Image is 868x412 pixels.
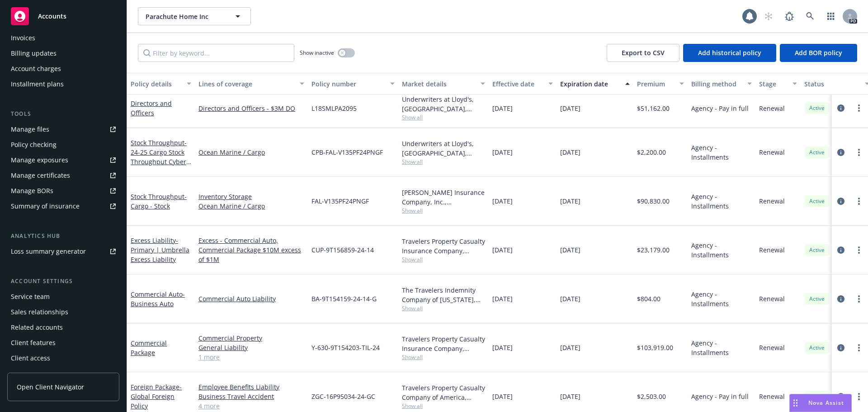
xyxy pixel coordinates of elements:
a: Billing updates [7,46,119,61]
span: Manage exposures [7,153,119,167]
span: Renewal [759,294,785,303]
a: circleInformation [835,391,846,402]
span: [DATE] [560,294,580,303]
div: Market details [402,79,475,89]
span: [DATE] [560,104,580,113]
div: Sales relationships [11,305,68,319]
span: Renewal [759,343,785,352]
span: - Business Auto [131,290,185,308]
a: General Liability [198,343,304,352]
span: Active [808,104,826,112]
button: Nova Assist [789,394,852,412]
button: Export to CSV [607,44,679,62]
span: Active [808,197,826,205]
span: FAL-V135PF24PNGF [311,196,369,206]
span: Accounts [38,13,66,20]
a: Account charges [7,62,119,76]
button: Add historical policy [683,44,776,62]
a: more [854,245,864,256]
a: Excess Liability [131,236,189,264]
div: Billing updates [11,46,57,61]
div: Summary of insurance [11,199,80,213]
a: circleInformation [835,294,846,304]
span: Renewal [759,245,785,255]
span: [DATE] [492,147,513,157]
button: Policy details [127,73,195,95]
span: Parachute Home Inc [146,12,224,21]
a: Report a Bug [780,7,798,25]
div: Manage BORs [11,184,53,198]
span: [DATE] [492,245,513,255]
span: Agency - Installments [691,143,752,162]
span: Show all [402,114,485,121]
a: Employee Benefits Liability [198,382,304,392]
span: Active [808,393,826,401]
span: Agency - Installments [691,241,752,260]
div: Drag to move [790,394,801,412]
span: $90,830.00 [637,196,670,206]
div: Underwriters at Lloyd's, [GEOGRAPHIC_DATA], [PERSON_NAME] of [GEOGRAPHIC_DATA], RT Specialty Insu... [402,95,485,114]
span: [DATE] [560,392,580,401]
div: Loss summary generator [11,244,86,259]
span: - Global Foreign Policy [131,383,182,410]
a: Stock Throughput [131,192,187,210]
div: Manage certificates [11,168,70,183]
a: Stock Throughput [131,138,187,175]
a: Manage files [7,122,119,137]
a: circleInformation [835,147,846,158]
a: Start snowing [759,7,778,25]
span: Open Client Navigator [17,382,84,392]
span: [DATE] [492,343,513,352]
span: CPB-FAL-V135PF24PNGF [311,147,383,157]
a: Search [801,7,819,25]
a: Commercial Auto Liability [198,294,304,303]
div: Status [804,79,859,89]
a: more [854,342,864,353]
a: Commercial Property [198,333,304,343]
div: Travelers Property Casualty Company of America, Travelers Insurance [402,383,485,402]
a: Summary of insurance [7,199,119,213]
button: Add BOR policy [780,44,857,62]
a: Excess - Commercial Auto, Commercial Package $10M excess of $1M [198,236,304,264]
a: Sales relationships [7,305,119,319]
span: ZGC-16P95034-24-GC [311,392,375,401]
span: $2,503.00 [637,392,666,401]
span: Show all [402,304,485,312]
span: [DATE] [560,196,580,206]
a: 4 more [198,401,304,411]
div: Policy checking [11,137,57,152]
a: Policy checking [7,137,119,152]
a: Client features [7,336,119,350]
span: Show all [402,353,485,361]
button: Premium [633,73,688,95]
span: [DATE] [560,245,580,255]
input: Filter by keyword... [138,44,294,62]
button: Effective date [489,73,557,95]
div: Analytics hub [7,232,119,241]
a: more [854,147,864,158]
a: circleInformation [835,245,846,256]
a: Related accounts [7,320,119,335]
a: Accounts [7,4,119,29]
a: Invoices [7,31,119,45]
a: Switch app [822,7,840,25]
div: Expiration date [560,79,620,89]
span: Show all [402,256,485,263]
span: - Cargo - Stock [131,192,187,210]
div: Client features [11,336,56,350]
a: Client access [7,351,119,365]
a: Commercial Auto [131,290,185,308]
span: [DATE] [492,104,513,113]
span: Renewal [759,392,785,401]
span: Active [808,344,826,352]
a: Manage BORs [7,184,119,198]
a: Ocean Marine / Cargo [198,147,304,157]
button: Market details [398,73,489,95]
div: Policy number [311,79,385,89]
div: Travelers Property Casualty Insurance Company, Travelers Insurance [402,334,485,353]
div: Effective date [492,79,543,89]
span: Agency - Installments [691,192,752,211]
button: Parachute Home Inc [138,7,251,25]
span: $51,162.00 [637,104,670,113]
span: Active [808,295,826,303]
